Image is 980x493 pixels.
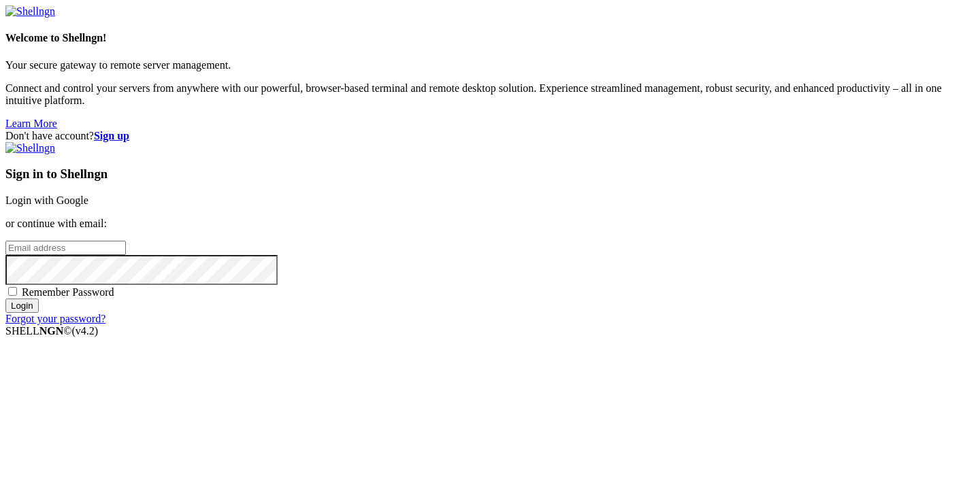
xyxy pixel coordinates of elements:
[5,32,975,44] h4: Welcome to Shellngn!
[22,286,114,298] span: Remember Password
[5,118,57,129] a: Learn More
[5,299,39,313] input: Login
[5,59,975,71] p: Your secure gateway to remote server management.
[5,167,975,182] h3: Sign in to Shellngn
[39,325,64,337] b: NGN
[8,287,17,296] input: Remember Password
[5,194,88,206] a: Login with Google
[5,5,55,18] img: Shellngn
[5,142,55,154] img: Shellngn
[5,241,126,255] input: Email address
[72,325,99,337] span: 4.2.0
[5,325,98,337] span: SHELL ©
[5,313,105,324] a: Forgot your password?
[5,82,975,107] p: Connect and control your servers from anywhere with our powerful, browser-based terminal and remo...
[5,218,975,230] p: or continue with email:
[94,130,129,141] a: Sign up
[5,130,975,142] div: Don't have account?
